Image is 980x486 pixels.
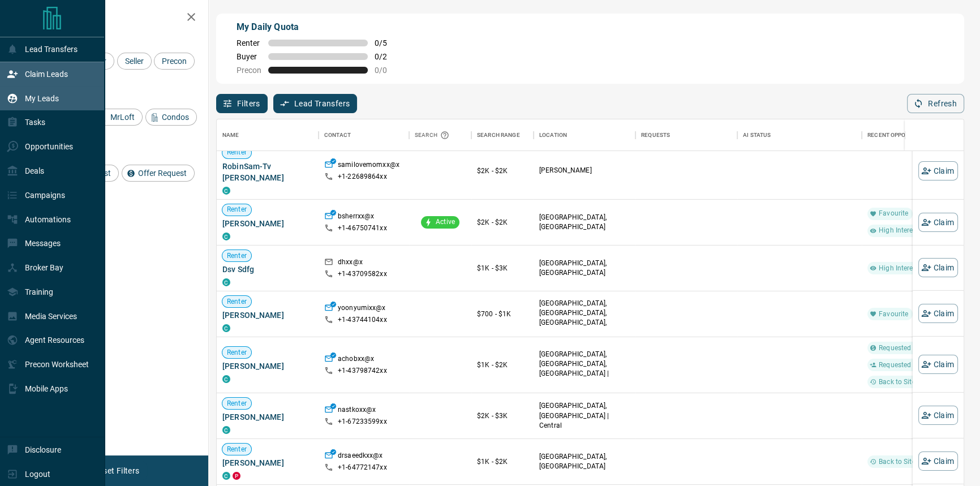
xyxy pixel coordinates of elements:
p: $700 - $1K [477,309,528,319]
div: Requests [635,119,737,151]
p: $1K - $2K [477,360,528,370]
button: Claim [918,451,958,471]
p: $2K - $2K [477,217,528,227]
p: +1- 46750741xx [338,223,387,233]
p: [PERSON_NAME] [539,166,630,175]
span: Condos [158,113,193,122]
span: [PERSON_NAME] [222,360,313,372]
div: Search [415,119,452,151]
p: +1- 43709582xx [338,269,387,279]
span: [PERSON_NAME] [222,411,313,423]
button: Claim [918,212,958,231]
span: Renter [237,38,261,48]
div: MrLoft [94,109,143,126]
p: +1- 64772147xx [338,463,387,472]
button: Lead Transfers [273,94,358,113]
span: [PERSON_NAME] [222,457,313,468]
span: Buyer [237,52,261,61]
span: Seller [121,57,148,66]
p: West End [539,299,630,338]
p: dhxx@x [338,257,363,269]
div: Seller [117,53,152,70]
div: AI Status [737,119,862,151]
span: Renter [222,251,251,260]
span: MrLoft [106,113,139,122]
button: Claim [918,406,958,425]
span: 0 / 5 [375,38,399,48]
span: Back to Site [874,377,920,386]
button: Reset Filters [86,461,147,480]
div: Precon [154,53,195,70]
div: Condos [145,109,197,126]
div: condos.ca [222,187,230,195]
p: $1K - $3K [477,263,528,273]
div: Search Range [471,119,534,151]
p: My Daily Quota [237,20,399,34]
span: Dsv Sdfg [222,264,313,275]
button: Claim [918,355,958,374]
div: condos.ca [222,278,230,286]
p: $2K - $2K [477,166,528,176]
p: nastkoxx@x [338,405,376,417]
p: +1- 43744104xx [338,315,387,325]
span: Renter [222,296,251,306]
p: +1- 22689864xx [338,172,387,182]
span: RobinSam-Tv [PERSON_NAME] [222,161,313,183]
span: Renter [222,398,251,408]
span: Precon [158,57,191,66]
span: Renter [222,148,251,157]
span: Favourite [874,309,913,319]
p: drsaeedkxx@x [338,451,383,463]
p: [GEOGRAPHIC_DATA], [GEOGRAPHIC_DATA] [539,213,630,232]
span: Renter [222,444,251,454]
div: Contact [319,119,409,151]
span: High Interest [874,226,923,235]
p: samilovemomxx@x [338,160,399,172]
div: property.ca [233,472,240,480]
span: Precon [237,66,261,75]
p: [GEOGRAPHIC_DATA], [GEOGRAPHIC_DATA] [539,452,630,471]
button: Claim [918,304,958,323]
h2: Filters [36,11,197,25]
p: [GEOGRAPHIC_DATA], [GEOGRAPHIC_DATA], [GEOGRAPHIC_DATA] | [GEOGRAPHIC_DATA] [539,350,630,389]
span: High Interest [874,263,923,273]
div: condos.ca [222,324,230,332]
span: 0 / 0 [375,66,399,75]
div: Contact [324,119,351,151]
div: Location [534,119,635,151]
p: $2K - $3K [477,411,528,421]
p: [GEOGRAPHIC_DATA], [GEOGRAPHIC_DATA] [539,259,630,278]
p: +1- 43798742xx [338,366,387,376]
span: Active [431,217,459,227]
button: Refresh [907,94,964,113]
div: condos.ca [222,426,230,434]
span: Renter [222,205,251,214]
div: condos.ca [222,375,230,383]
button: Filters [216,94,268,113]
span: Favourite [874,209,913,218]
div: Offer Request [122,165,195,182]
span: Renter [222,347,251,357]
p: $1K - $2K [477,457,528,467]
span: [PERSON_NAME] [222,309,313,321]
div: Search Range [477,119,520,151]
div: Name [217,119,319,151]
p: +1- 67233599xx [338,417,387,427]
span: Back to Site [874,457,920,466]
div: AI Status [743,119,771,151]
div: Name [222,119,239,151]
button: Claim [918,258,958,277]
div: condos.ca [222,472,230,480]
p: achobxx@x [338,354,374,366]
div: Location [539,119,567,151]
span: [PERSON_NAME] [222,218,313,229]
span: Offer Request [134,169,191,178]
span: Requested an Offer [874,343,942,352]
p: yoonyumixx@x [338,303,386,315]
p: [GEOGRAPHIC_DATA], [GEOGRAPHIC_DATA] | Central [539,401,630,430]
button: Claim [918,161,958,180]
div: condos.ca [222,233,230,240]
div: Requests [641,119,670,151]
span: Requested a Viewing [874,360,948,369]
span: 0 / 2 [375,52,399,61]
